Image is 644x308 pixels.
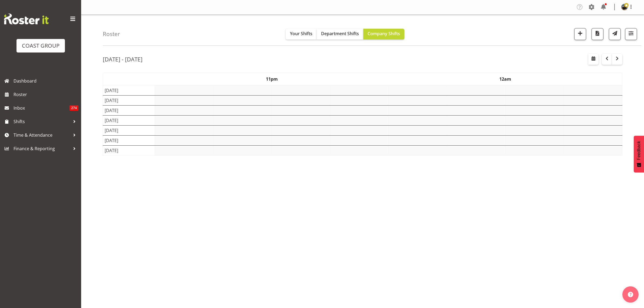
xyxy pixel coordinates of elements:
[103,95,155,105] td: [DATE]
[290,31,312,37] span: Your Shifts
[22,42,60,50] div: COAST GROUP
[609,28,621,40] button: Send a list of all shifts for the selected filtered period to all rostered employees.
[363,29,404,40] button: Company Shifts
[14,145,70,153] span: Finance & Reporting
[103,31,120,37] h4: Roster
[103,145,155,155] td: [DATE]
[4,14,49,24] img: Rosterit website logo
[103,115,155,125] td: [DATE]
[321,31,359,37] span: Department Shifts
[103,105,155,115] td: [DATE]
[317,29,363,40] button: Department Shifts
[103,135,155,145] td: [DATE]
[155,73,389,85] th: 11pm
[103,125,155,135] td: [DATE]
[621,4,628,10] img: abe-denton65321ee68e143815db86bfb5b039cb77.png
[625,28,637,40] button: Filter Shifts
[14,131,70,139] span: Time & Attendance
[14,77,78,85] span: Dashboard
[103,56,143,63] h2: [DATE] - [DATE]
[14,90,78,99] span: Roster
[14,117,70,126] span: Shifts
[574,28,586,40] button: Add a new shift
[628,292,633,297] img: help-xxl-2.png
[14,104,70,112] span: Inbox
[636,141,641,160] span: Feedback
[103,85,155,96] td: [DATE]
[592,28,603,40] button: Download a PDF of the roster according to the set date range.
[286,29,317,40] button: Your Shifts
[70,105,78,111] span: 274
[634,136,644,172] button: Feedback - Show survey
[588,54,599,65] button: Select a specific date within the roster.
[389,73,622,85] th: 12am
[368,31,400,37] span: Company Shifts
